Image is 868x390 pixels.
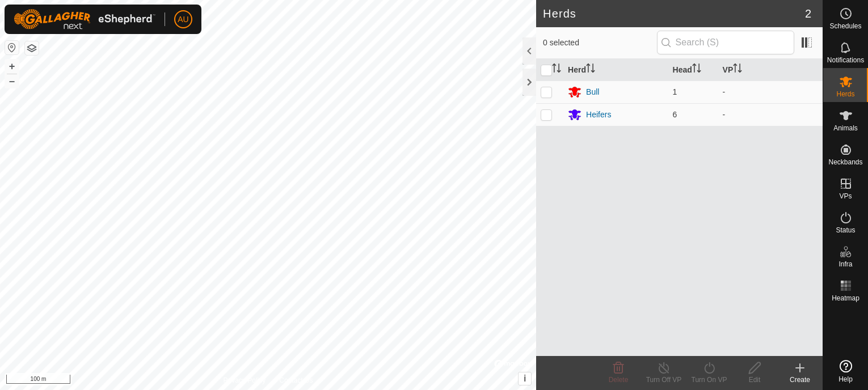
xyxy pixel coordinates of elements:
a: Contact Us [279,375,313,385]
span: Help [838,376,853,383]
td: - [718,103,823,126]
a: Privacy Policy [224,375,266,385]
span: Heatmap [832,295,859,302]
span: 0 selected [543,37,657,49]
span: Animals [833,125,858,132]
th: Herd [563,59,668,81]
div: Turn On VP [686,375,732,385]
span: Notifications [827,57,864,63]
div: Create [777,375,823,385]
button: i [519,372,531,385]
span: Delete [609,376,629,384]
button: + [5,60,19,73]
div: Bull [586,86,599,98]
span: 2 [805,5,811,22]
span: i [524,374,526,383]
p-sorticon: Activate to sort [692,65,701,74]
button: Reset Map [5,41,19,54]
button: Map Layers [25,41,39,55]
input: Search (S) [657,31,794,54]
span: Schedules [829,23,861,29]
th: VP [718,59,823,81]
span: Neckbands [828,159,862,166]
a: Help [823,355,868,387]
span: VPs [839,193,852,200]
span: 1 [673,87,677,96]
th: Head [668,59,718,81]
div: Heifers [586,109,611,121]
img: Gallagher Logo [14,9,155,29]
td: - [718,80,823,103]
p-sorticon: Activate to sort [733,65,742,74]
span: Status [836,227,855,234]
button: – [5,74,19,88]
div: Edit [732,375,777,385]
span: Infra [838,261,852,268]
div: Turn Off VP [641,375,686,385]
p-sorticon: Activate to sort [552,65,561,74]
span: Herds [836,91,854,97]
p-sorticon: Activate to sort [586,65,595,74]
h2: Herds [543,7,805,20]
span: AU [178,14,188,26]
span: 6 [673,110,677,119]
